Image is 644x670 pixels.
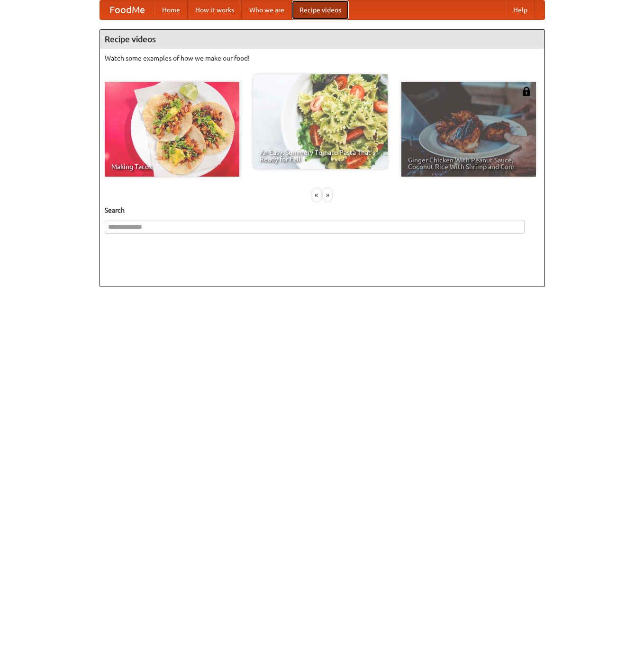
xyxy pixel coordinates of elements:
p: Watch some examples of how we make our food! [105,54,540,63]
a: Help [506,0,535,19]
a: Who we are [242,0,292,19]
a: How it works [188,0,242,19]
h5: Search [105,205,540,215]
a: Recipe videos [292,0,349,19]
div: » [323,189,332,201]
a: An Easy, Summery Tomato Pasta That's Ready for Fall [253,74,388,169]
a: Home [154,0,188,19]
a: FoodMe [100,0,154,19]
span: An Easy, Summery Tomato Pasta That's Ready for Fall [260,149,381,162]
a: Making Tacos [105,82,239,177]
img: 483408.png [522,87,531,96]
div: « [312,189,321,201]
span: Making Tacos [111,163,233,170]
h4: Recipe videos [100,30,544,49]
